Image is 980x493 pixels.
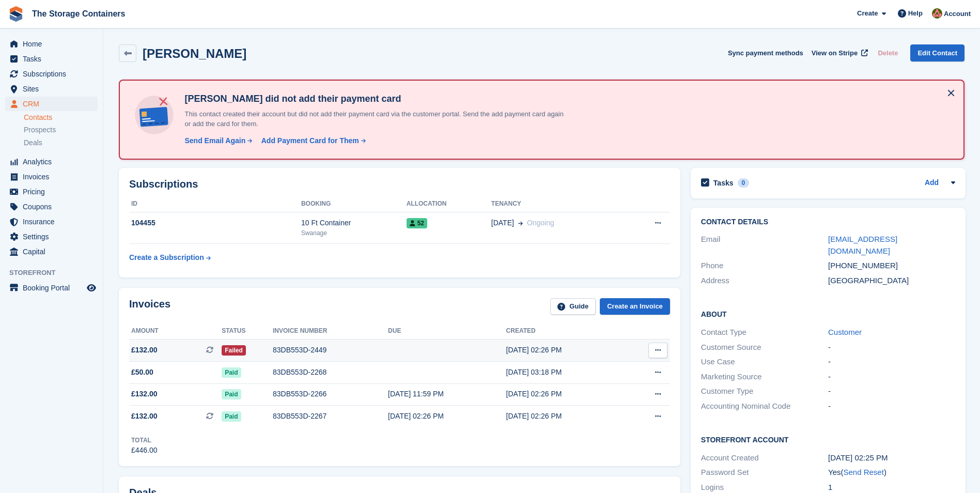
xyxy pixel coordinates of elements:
[738,178,750,188] div: 0
[407,196,491,212] th: Allocation
[222,411,241,422] span: Paid
[828,275,955,287] div: [GEOGRAPHIC_DATA]
[550,298,596,315] a: Guide
[701,327,828,338] div: Contact Type
[828,328,862,336] a: Customer
[944,9,971,19] span: Account
[131,389,158,399] span: £132.00
[701,371,828,383] div: Marketing Source
[261,135,359,146] div: Add Payment Card for Them
[701,452,828,464] div: Account Created
[23,170,85,184] span: Invoices
[273,323,388,340] th: Invoice number
[222,323,273,340] th: Status
[131,411,158,422] span: £132.00
[506,345,625,356] div: [DATE] 02:26 PM
[129,248,211,267] a: Create a Subscription
[5,281,98,295] a: menu
[23,67,85,81] span: Subscriptions
[388,323,506,340] th: Due
[131,436,158,445] div: Total
[131,367,153,378] span: £50.00
[129,323,222,340] th: Amount
[843,468,883,476] a: Send Reset
[24,125,56,135] span: Prospects
[713,178,734,188] h2: Tasks
[5,37,98,51] a: menu
[129,252,204,263] div: Create a Subscription
[828,400,955,412] div: -
[24,125,98,135] a: Prospects
[85,282,98,294] a: Preview store
[506,411,625,422] div: [DATE] 02:26 PM
[527,219,554,227] span: Ongoing
[388,389,506,399] div: [DATE] 11:59 PM
[301,218,407,228] div: 10 Ft Container
[24,113,98,122] a: Contacts
[131,345,158,356] span: £132.00
[5,67,98,81] a: menu
[5,244,98,259] a: menu
[129,298,170,315] h2: Invoices
[5,155,98,169] a: menu
[506,389,625,399] div: [DATE] 02:26 PM
[828,371,955,383] div: -
[184,135,245,146] div: Send Email Again
[701,218,955,226] h2: Contact Details
[407,218,427,228] span: 52
[5,199,98,214] a: menu
[828,342,955,353] div: -
[28,5,129,22] a: The Storage Containers
[910,44,965,61] a: Edit Contact
[301,196,407,212] th: Booking
[828,467,955,479] div: Yes
[23,281,85,295] span: Booking Portal
[23,229,85,244] span: Settings
[5,170,98,184] a: menu
[701,356,828,368] div: Use Case
[24,137,98,148] a: Deals
[273,389,388,399] div: 83DB553D-2266
[5,82,98,96] a: menu
[132,93,176,137] img: no-card-linked-e7822e413c904bf8b177c4d89f31251c4716f9871600ec3ca5bfc59e148c83f4.svg
[701,309,955,319] h2: About
[273,411,388,422] div: 83DB553D-2267
[728,44,803,61] button: Sync payment methods
[273,345,388,356] div: 83DB553D-2449
[857,8,878,19] span: Create
[301,228,407,238] div: Swanage
[222,367,241,378] span: Paid
[273,367,388,378] div: 83DB553D-2268
[23,199,85,214] span: Coupons
[143,47,246,60] h2: [PERSON_NAME]
[23,37,85,51] span: Home
[129,196,301,212] th: ID
[5,229,98,244] a: menu
[5,184,98,199] a: menu
[129,178,670,190] h2: Subscriptions
[908,8,923,19] span: Help
[23,214,85,229] span: Insurance
[701,386,828,397] div: Customer Type
[8,6,24,22] img: stora-icon-8386f47178a22dfd0bd8f6a31ec36ba5ce8667c1dd55bd0f319d3a0aa187defe.svg
[131,445,158,456] div: £446.00
[491,218,514,228] span: [DATE]
[828,452,955,464] div: [DATE] 02:25 PM
[222,389,241,399] span: Paid
[24,138,42,148] span: Deals
[828,356,955,368] div: -
[701,275,828,287] div: Address
[807,44,870,61] a: View on Stripe
[129,218,301,228] div: 104455
[5,97,98,111] a: menu
[701,342,828,353] div: Customer Source
[874,44,902,61] button: Delete
[257,135,367,146] a: Add Payment Card for Them
[828,260,955,272] div: [PHONE_NUMBER]
[812,48,858,58] span: View on Stripe
[9,268,103,278] span: Storefront
[828,386,955,397] div: -
[23,97,85,111] span: CRM
[932,8,942,19] img: Kirsty Simpson
[701,434,955,444] h2: Storefront Account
